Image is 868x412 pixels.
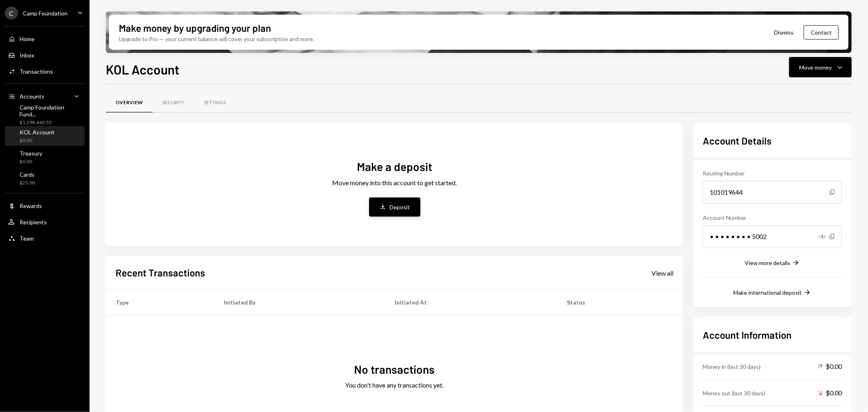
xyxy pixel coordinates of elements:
div: Inbox [20,52,34,59]
div: Move money into this account to get started. [332,178,457,188]
div: Make international deposit [733,289,802,296]
button: Dismiss [764,23,804,42]
div: Home [20,35,35,42]
div: View more details [745,259,790,266]
div: Camp Foundation [23,10,68,17]
a: Overview [106,92,153,113]
a: View all [652,268,673,277]
a: Recipients [5,215,85,229]
a: Inbox [5,48,85,62]
button: Move money [789,57,852,77]
h2: Account Details [703,134,842,147]
a: Transactions [5,64,85,79]
a: Treasury$0.00 [5,147,85,167]
div: Make a deposit [357,159,432,175]
h2: Recent Transactions [116,266,205,279]
div: KOL Account [20,129,55,136]
div: Recipients [20,219,47,226]
div: Make money by upgrading your plan [119,21,271,35]
h2: Account Information [703,328,842,342]
div: Account Number [703,213,842,222]
div: Accounts [20,93,44,100]
a: Settings [194,92,236,113]
div: $0.00 [20,158,42,165]
div: View all [652,269,673,277]
a: Security [153,92,194,113]
div: Settings [204,99,226,106]
div: $25.00 [20,180,35,186]
div: Move money [799,63,832,72]
h1: KOL Account [106,61,179,77]
div: Upgrade to Pro — your current balance will cover your subscription and more. [119,35,314,43]
div: You don't have any transactions yet. [345,380,444,390]
th: Initiated By [214,289,385,316]
a: Cards$25.00 [5,169,85,188]
div: • • • • • • • • 5002 [703,225,842,248]
a: Rewards [5,198,85,213]
div: Money in (last 30 days) [703,362,761,371]
th: Status [557,289,683,316]
div: $0.00 [20,137,55,144]
th: Type [106,289,214,316]
div: Camp Foundation Fund... [20,104,81,118]
div: Cards [20,171,35,178]
a: Accounts [5,89,85,103]
button: View more details [745,259,800,267]
div: Deposit [390,203,410,211]
button: Deposit [369,197,420,217]
div: $0.00 [818,362,842,371]
a: Team [5,231,85,245]
div: Treasury [20,150,42,157]
div: 101019644 [703,181,842,204]
div: Routing Number [703,169,842,178]
th: Initiated At [385,289,557,316]
button: Contact [804,25,839,39]
div: $1,298,440.53 [20,119,81,126]
div: No transactions [354,362,435,377]
a: Home [5,31,85,46]
div: $0.00 [818,388,842,398]
div: Overview [116,99,143,106]
div: Transactions [20,68,53,75]
a: KOL Account$0.00 [5,126,85,146]
div: Team [20,235,34,242]
button: Make international deposit [733,288,811,297]
div: C [5,7,18,20]
div: Rewards [20,202,42,209]
a: Camp Foundation Fund...$1,298,440.53 [5,105,85,125]
div: Security [162,99,184,106]
div: Money out (last 30 days) [703,389,765,397]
